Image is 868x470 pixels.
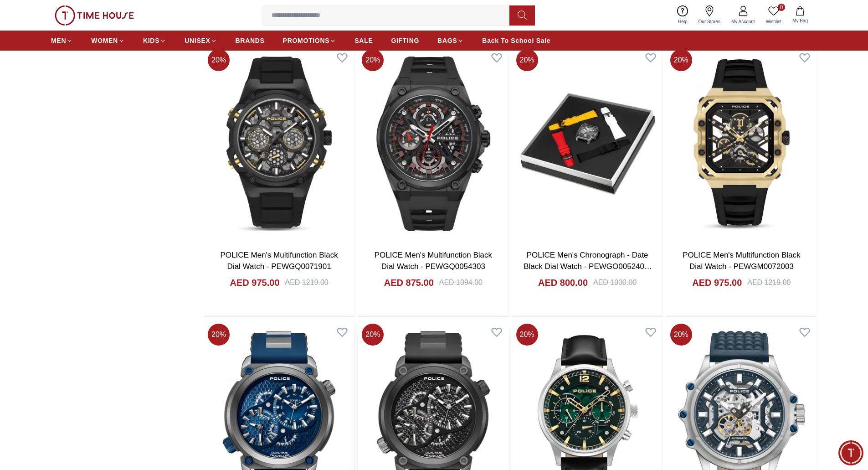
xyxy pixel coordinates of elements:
[362,324,384,346] span: 20 %
[15,192,139,222] span: Hello! I'm your Time House Watches Support Assistant. How can I assist you [DATE]?
[87,238,116,249] span: Services
[362,49,384,71] span: 20 %
[236,32,265,49] a: BRANDS
[384,276,434,289] h4: AED 875.00
[516,324,538,346] span: 20 %
[673,4,693,27] a: Help
[513,46,663,242] img: POLICE Men's Chronograph - Date Black Dial Watch - PEWGO0052402-SET
[391,32,419,49] a: GIFTING
[283,36,330,45] span: PROMOTIONS
[91,32,125,49] a: WOMEN
[593,277,637,288] div: AED 1000.00
[95,259,169,270] span: Nearest Store Locator
[667,46,817,242] img: POLICE Men's Multifunction Black Dial Watch - PEWGM0072003
[93,277,175,294] div: Track your Shipment
[208,49,230,71] span: 20 %
[391,36,419,45] span: GIFTING
[437,32,464,49] a: BAGS
[762,18,785,25] span: Wishlist
[728,18,759,25] span: My Account
[538,276,588,289] h4: AED 800.00
[89,256,175,273] div: Nearest Store Locator
[143,32,166,49] a: KIDS
[778,4,785,11] span: 0
[12,277,88,294] div: Request a callback
[127,235,175,252] div: Exchanges
[787,5,813,26] button: My Bag
[51,36,66,45] span: MEN
[838,440,863,465] div: Chat Widget
[482,32,550,49] a: Back To School Sale
[354,32,373,49] a: SALE
[283,32,337,49] a: PROMOTIONS
[670,324,692,346] span: 20 %
[230,276,280,289] h4: AED 975.00
[683,251,800,271] a: POLICE Men's Multifunction Black Dial Watch - PEWGM0072003
[220,251,338,271] a: POLICE Men's Multifunction Black Dial Watch - PEWGQ0071901
[28,8,43,24] img: Profile picture of Zoe
[99,280,169,291] span: Track your Shipment
[516,49,538,71] span: 20 %
[747,277,791,288] div: AED 1219.00
[28,238,71,249] span: New Enquiry
[375,251,492,271] a: POLICE Men's Multifunction Black Dial Watch - PEWGQ0054303
[437,36,457,45] span: BAGS
[358,46,508,242] img: POLICE Men's Multifunction Black Dial Watch - PEWGQ0054303
[236,36,265,45] span: BRANDS
[693,4,726,27] a: Our Stores
[695,18,724,25] span: Our Stores
[18,280,82,291] span: Request a callback
[439,277,483,288] div: AED 1094.00
[55,5,134,26] img: ...
[91,36,118,45] span: WOMEN
[482,36,550,45] span: Back To School Sale
[674,18,691,25] span: Help
[7,7,25,25] em: Back
[133,238,169,249] span: Exchanges
[692,276,742,289] h4: AED 975.00
[51,32,73,49] a: MEN
[524,251,652,283] a: POLICE Men's Chronograph - Date Black Dial Watch - PEWGO0052402-SET
[185,36,210,45] span: UNISEX
[204,46,354,242] img: POLICE Men's Multifunction Black Dial Watch - PEWGQ0071901
[185,32,217,49] a: UNISEX
[48,12,152,21] div: [PERSON_NAME]
[760,4,787,27] a: 0Wishlist
[9,175,180,185] div: [PERSON_NAME]
[82,235,122,252] div: Services
[789,17,812,24] span: My Bag
[208,324,230,346] span: 20 %
[22,235,77,252] div: New Enquiry
[354,36,373,45] span: SALE
[285,277,329,288] div: AED 1219.00
[670,49,692,71] span: 20 %
[2,308,180,353] textarea: We are here to help you
[143,36,159,45] span: KIDS
[122,219,145,225] span: 12:32 PM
